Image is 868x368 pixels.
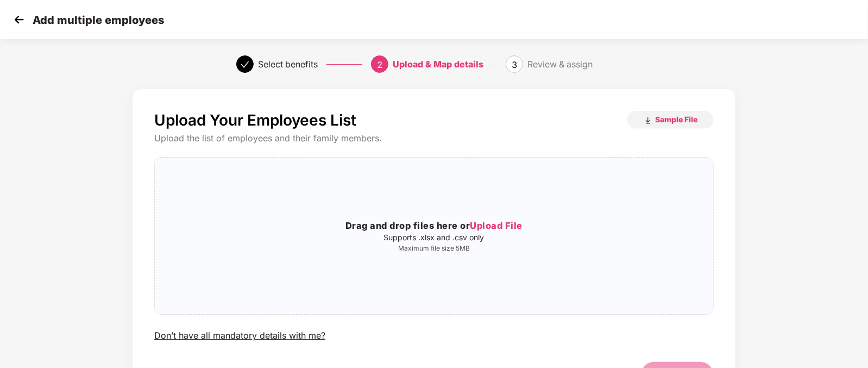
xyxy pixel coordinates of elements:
img: svg+xml;base64,PHN2ZyB4bWxucz0iaHR0cDovL3d3dy53My5vcmcvMjAwMC9zdmciIHdpZHRoPSIzMCIgaGVpZ2h0PSIzMC... [11,11,27,28]
span: Drag and drop files here orUpload FileSupports .xlsx and .csv onlyMaximum file size 5MB [155,158,713,314]
div: Upload the list of employees and their family members. [154,133,714,144]
img: download_icon [644,116,652,125]
span: 3 [512,59,517,70]
button: Sample File [627,111,714,128]
p: Supports .xlsx and .csv only [155,233,713,242]
span: check [241,60,249,69]
p: Maximum file size 5MB [155,244,713,253]
span: Sample File [655,114,697,124]
p: Add multiple employees [33,14,164,27]
div: Review & assign [527,55,593,73]
div: Select benefits [258,55,318,73]
h3: Drag and drop files here or [155,219,713,233]
span: 2 [377,59,382,70]
div: Don’t have all mandatory details with me? [154,330,325,341]
div: Upload & Map details [393,55,483,73]
span: Upload File [470,220,523,231]
p: Upload Your Employees List [154,111,356,129]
